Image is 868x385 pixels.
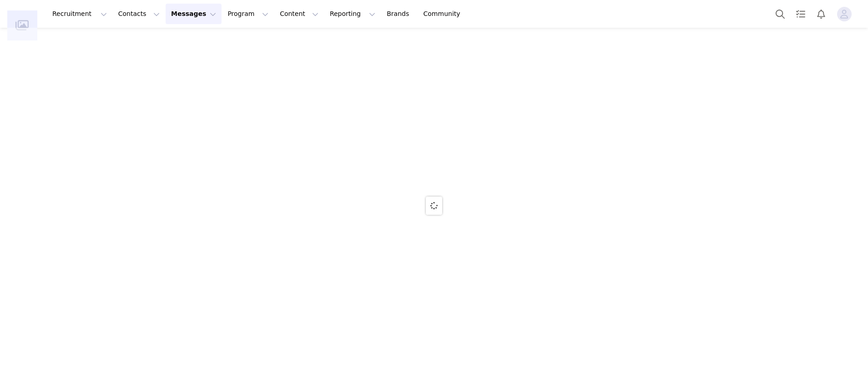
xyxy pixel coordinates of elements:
button: Messages [166,4,222,24]
button: Notifications [811,4,831,24]
button: Content [274,4,324,24]
button: Reporting [324,4,381,24]
button: Recruitment [47,4,112,24]
a: Tasks [791,4,811,24]
button: Contacts [113,4,165,24]
button: Profile [832,7,861,21]
button: Program [222,4,274,24]
a: Brands [381,4,417,24]
div: avatar [840,7,848,21]
a: Community [418,4,470,24]
button: Search [770,4,790,24]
